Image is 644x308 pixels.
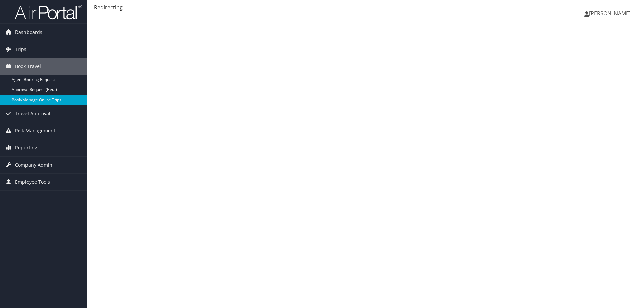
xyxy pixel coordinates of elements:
[15,105,50,122] span: Travel Approval
[15,139,37,156] span: Reporting
[94,3,637,11] div: Redirecting...
[15,4,82,20] img: airportal-logo.png
[15,24,42,41] span: Dashboards
[15,41,26,58] span: Trips
[584,3,637,23] a: [PERSON_NAME]
[589,10,631,17] span: [PERSON_NAME]
[15,122,55,139] span: Risk Management
[15,58,41,75] span: Book Travel
[15,157,52,173] span: Company Admin
[15,174,50,190] span: Employee Tools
